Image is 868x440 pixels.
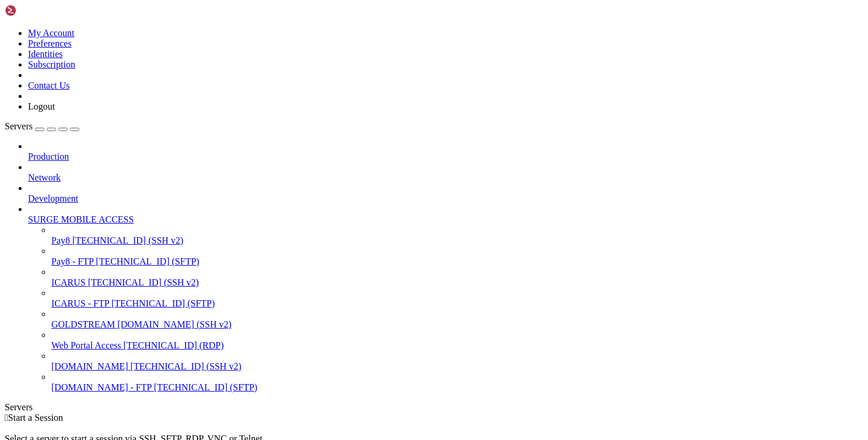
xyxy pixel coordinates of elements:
span: Pay8 - FTP [51,256,93,266]
span: SURGE MOBILE ACCESS [28,214,134,224]
span: Web Portal Access [51,340,121,350]
li: Web Portal Access [TECHNICAL_ID] (RDP) [51,330,863,351]
a: Preferences [28,38,72,48]
div: Servers [5,402,863,413]
a: Web Portal Access [TECHNICAL_ID] (RDP) [51,340,863,351]
a: Development [28,193,863,204]
span: GOLDSTREAM [51,319,115,329]
a: Identities [28,49,63,59]
a: Pay8 - FTP [TECHNICAL_ID] (SFTP) [51,256,863,267]
span: [TECHNICAL_ID] (RDP) [124,340,224,350]
span: [TECHNICAL_ID] (SSH v2) [131,361,242,371]
li: GOLDSTREAM [DOMAIN_NAME] (SSH v2) [51,309,863,330]
span: Production [28,152,69,161]
span: [TECHNICAL_ID] (SFTP) [154,382,257,392]
a: Logout [28,101,55,111]
a: [DOMAIN_NAME] - FTP [TECHNICAL_ID] (SFTP) [51,382,863,393]
span: [DOMAIN_NAME] [51,361,128,371]
li: ICARUS [TECHNICAL_ID] (SSH v2) [51,267,863,288]
li: [DOMAIN_NAME] [TECHNICAL_ID] (SSH v2) [51,351,863,372]
a: [DOMAIN_NAME] [TECHNICAL_ID] (SSH v2) [51,361,863,372]
span: [DOMAIN_NAME] - FTP [51,382,152,392]
li: Pay8 - FTP [TECHNICAL_ID] (SFTP) [51,246,863,267]
li: Development [28,183,863,204]
span: ICARUS [51,277,86,287]
li: ICARUS - FTP [TECHNICAL_ID] (SFTP) [51,288,863,309]
span: [TECHNICAL_ID] (SFTP) [111,298,215,308]
a: Pay8 [TECHNICAL_ID] (SSH v2) [51,235,863,246]
img: Shellngn [5,5,72,16]
span: ICARUS - FTP [51,298,109,308]
li: [DOMAIN_NAME] - FTP [TECHNICAL_ID] (SFTP) [51,372,863,393]
span: [TECHNICAL_ID] (SSH v2) [72,235,183,245]
span: [TECHNICAL_ID] (SFTP) [96,256,199,266]
li: Network [28,162,863,183]
li: SURGE MOBILE ACCESS [28,204,863,393]
span: [TECHNICAL_ID] (SSH v2) [88,277,199,287]
a: ICARUS [TECHNICAL_ID] (SSH v2) [51,277,863,288]
span: [DOMAIN_NAME] (SSH v2) [117,319,232,329]
li: Production [28,141,863,162]
span: Pay8 [51,235,70,245]
span:  [5,413,8,423]
a: My Account [28,28,75,38]
a: Production [28,152,863,162]
a: Network [28,173,863,183]
li: Pay8 [TECHNICAL_ID] (SSH v2) [51,225,863,246]
span: Development [28,193,78,203]
span: Network [28,173,61,182]
a: ICARUS - FTP [TECHNICAL_ID] (SFTP) [51,298,863,309]
a: Contact Us [28,80,70,90]
a: SURGE MOBILE ACCESS [28,214,863,225]
a: Servers [5,121,79,131]
span: Start a Session [8,413,63,423]
span: Servers [5,121,33,131]
a: Subscription [28,59,75,69]
a: GOLDSTREAM [DOMAIN_NAME] (SSH v2) [51,319,863,330]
